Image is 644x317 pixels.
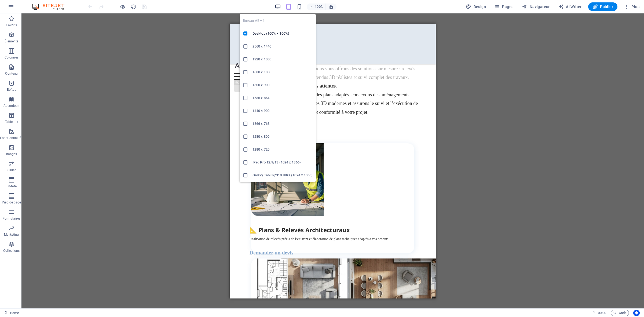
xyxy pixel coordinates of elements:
[3,216,20,221] p: Formulaires
[253,43,313,50] h6: 2560 x 1440
[329,4,334,9] i: Lors du redimensionnement, ajuster automatiquement le niveau de zoom en fonction de l'appareil sé...
[253,95,313,101] h6: 1536 x 864
[119,3,126,10] button: Cliquez ici pour quitter le mode Aperçu et poursuivre l'édition.
[464,2,488,11] div: Design (Ctrl+Alt+Y)
[464,2,488,11] button: Design
[253,82,313,88] h6: 1600 x 900
[3,104,19,108] p: Accordéon
[495,4,513,9] span: Pages
[613,310,627,316] span: Code
[8,168,16,172] p: Slider
[492,2,515,11] button: Pages
[622,2,642,11] button: Plus
[466,4,486,9] span: Design
[588,2,617,11] button: Publier
[602,311,602,315] span: :
[556,2,584,11] button: AI Writer
[2,200,21,205] p: Pied de page
[633,310,640,316] button: Usercentrics
[598,310,606,316] span: 00 00
[6,152,17,156] p: Images
[253,69,313,75] h6: 1680 x 1050
[522,4,550,9] span: Navigateur
[6,23,17,27] p: Favoris
[253,172,313,178] h6: Galaxy Tab S9/S10 Ultra (1024 x 1366)
[592,4,613,9] span: Publier
[253,108,313,114] h6: 1440 × 900
[130,3,137,10] button: reload
[5,55,19,60] p: Colonnes
[253,30,313,37] h6: Desktop (100% x 100%)
[307,3,326,10] button: 100%
[558,4,582,9] span: AI Writer
[5,120,18,124] p: Tableaux
[4,232,19,237] p: Marketing
[253,121,313,127] h6: 1366 x 768
[520,2,552,11] button: Navigateur
[592,310,606,316] h6: Durée de la session
[5,39,18,43] p: Éléments
[611,310,629,316] button: Code
[253,133,313,140] h6: 1280 x 800
[315,3,323,10] h6: 100%
[3,249,20,253] p: Collections
[624,4,639,9] span: Plus
[5,71,18,76] p: Contenu
[31,3,71,10] img: Editor Logo
[6,184,17,188] p: En-tête
[253,56,313,63] h6: 1920 x 1080
[253,146,313,153] h6: 1280 x 720
[253,159,313,166] h6: iPad Pro 12.9/13 (1024 x 1366)
[130,4,137,10] i: Actualiser la page
[7,88,16,92] p: Boîtes
[4,310,19,316] a: Cliquez pour annuler la sélection. Double-cliquez pour ouvrir Pages.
